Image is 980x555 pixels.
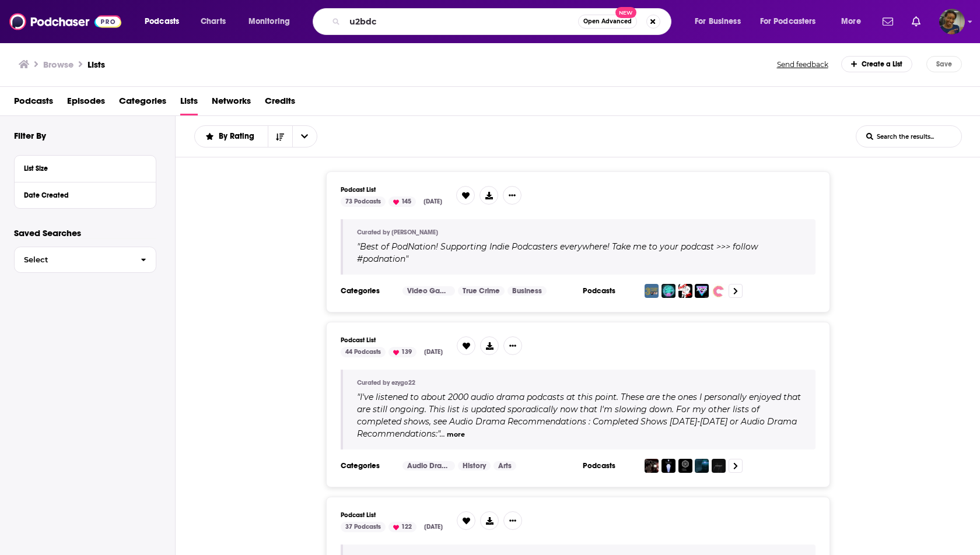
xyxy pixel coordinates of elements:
span: More [841,13,861,30]
span: For Business [695,13,741,30]
span: Monitoring [249,13,290,30]
a: Charts [193,12,233,31]
span: Select [15,256,131,264]
span: I've listened to about 2000 audio drama podcasts at this point. These are the ones I personally e... [357,392,801,439]
button: open menu [752,12,833,31]
img: Cage's Kiss: The Nicolas Cage Podcast [678,284,692,298]
h3: Podcast List [341,511,447,519]
button: Send feedback [773,59,832,69]
a: Curated by [PERSON_NAME] [357,229,438,236]
div: 145 [388,196,416,207]
button: Show More Button [503,336,522,355]
button: open menu [833,12,876,31]
input: Search podcasts, credits, & more... [345,12,578,31]
div: 73 Podcasts [341,196,386,207]
span: For Podcasters [760,13,816,30]
span: Best of PodNation! Supporting Indie Podcasters everywhere! Take me to your podcast >>> follow #po... [357,241,758,264]
span: ... [440,428,445,439]
button: Show More Button [503,186,521,205]
img: Podchaser - Follow, Share and Rate Podcasts [9,10,121,33]
h3: Browse [43,59,73,70]
button: open menu [240,12,305,31]
h3: Categories [341,286,393,296]
h2: Filter By [14,130,46,141]
img: Super Media Bros Podcast [695,284,709,298]
div: [DATE] [419,522,447,532]
img: Malevolent [712,459,726,473]
button: Show profile menu [939,9,965,34]
button: open menu [195,132,268,140]
div: 44 Podcasts [341,347,386,357]
button: Show More Button [503,511,522,530]
span: Logged in as sabrinajohnson [939,9,965,34]
span: New [615,7,636,18]
button: Select [14,247,156,273]
a: Business [508,286,547,296]
img: Cold Callers Comedy [661,284,675,298]
a: Podcasts [14,92,53,115]
img: DERELICT [695,459,709,473]
a: True Crime [458,286,505,296]
div: List Size [24,164,139,173]
div: Search podcasts, credits, & more... [324,8,682,35]
img: 3 Hours Later [645,284,659,298]
span: Podcasts [145,13,179,30]
img: The Silt Verses [678,459,692,473]
h3: Categories [341,461,393,470]
div: Create a List [841,56,913,72]
a: Lists [180,92,198,115]
img: Eat Crime [712,284,726,298]
span: By Rating [219,132,258,140]
button: Open AdvancedNew [578,15,637,29]
a: Categories [119,92,166,115]
img: User Profile [939,9,965,34]
h3: Podcasts [583,286,635,296]
div: 139 [388,347,416,357]
span: " " [357,392,801,439]
a: Networks [212,92,251,115]
button: List Size [24,160,146,175]
img: Edict Zero - FIS [645,459,659,473]
h3: Podcast List [341,186,447,194]
button: more [447,430,465,440]
div: 122 [388,522,416,532]
button: open menu [687,12,755,31]
p: Saved Searches [14,227,156,238]
button: Save [926,56,962,72]
a: Lists [87,59,105,70]
h2: Choose List sort [194,125,317,147]
img: The Pasithea Powder [661,459,675,473]
h3: Podcasts [583,461,635,470]
a: Curated by ezygo22 [357,379,415,387]
span: Charts [201,13,226,30]
button: Sort Direction [268,126,292,147]
a: Show notifications dropdown [907,12,925,31]
div: 37 Podcasts [341,522,386,532]
h3: Podcast List [341,336,447,344]
div: [DATE] [419,347,447,357]
a: Arts [494,461,516,470]
a: Episodes [67,92,105,115]
button: Date Created [24,187,146,202]
a: Audio Drama [402,461,455,470]
a: History [458,461,491,470]
button: open menu [136,12,194,31]
span: " " [357,241,758,264]
a: Credits [265,92,295,115]
button: open menu [292,126,317,147]
div: [DATE] [419,196,447,207]
span: Open Advanced [583,19,632,24]
a: Show notifications dropdown [878,12,898,31]
a: Video Games [402,286,455,296]
div: Date Created [24,191,139,199]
